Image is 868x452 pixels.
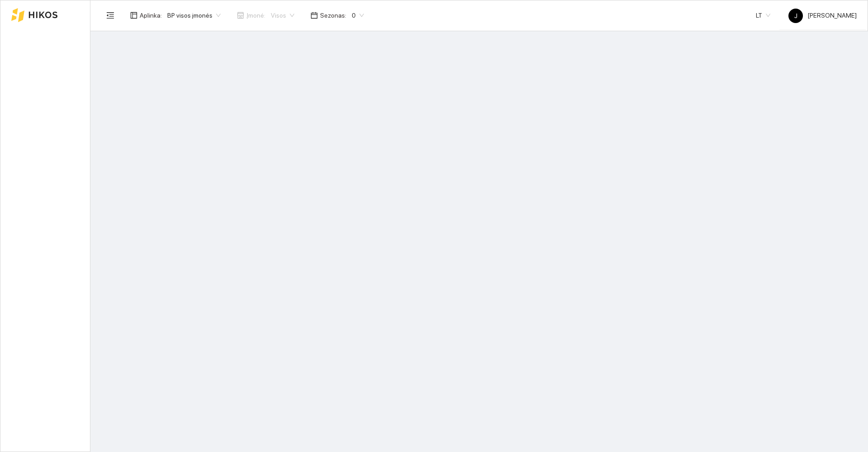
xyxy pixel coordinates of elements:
[271,9,294,22] span: Visos
[352,9,364,22] span: 0
[756,9,770,22] span: LT
[320,10,346,20] span: Sezonas :
[130,12,137,19] span: layout
[167,9,221,22] span: BP visos įmonės
[788,12,857,19] span: [PERSON_NAME]
[311,12,318,19] span: calendar
[246,10,265,20] span: Įmonė :
[794,9,797,23] span: J
[237,12,244,19] span: shop
[106,11,114,19] span: menu-fold
[101,6,119,24] button: menu-fold
[140,10,162,20] span: Aplinka :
